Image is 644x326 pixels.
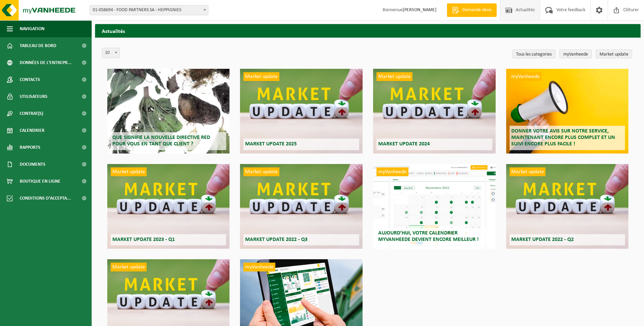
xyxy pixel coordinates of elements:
[111,263,147,271] span: Market update
[243,263,275,271] span: myVanheede
[20,105,43,122] span: Contrat(s)
[506,69,628,154] a: myVanheede Donner votre avis sur notre service, maintenant encore plus complet et un suivi encore...
[447,3,497,17] a: Demande devis
[378,141,430,147] span: Market update 2024
[102,48,119,58] span: 10
[20,156,45,173] span: Documents
[112,237,175,242] span: Market update 2023 - Q1
[112,135,210,147] span: Que signifie la nouvelle directive RED pour vous en tant que client ?
[243,72,279,81] span: Market update
[245,237,308,242] span: Market update 2022 - Q3
[20,71,40,88] span: Contacts
[240,164,362,249] a: Market update Market update 2022 - Q3
[111,167,147,176] span: Market update
[403,7,437,13] strong: [PERSON_NAME]
[461,7,493,14] span: Demande devis
[596,49,632,58] a: Market update
[240,69,362,154] a: Market update Market update 2025
[20,37,56,54] span: Tableau de bord
[107,69,229,154] a: Que signifie la nouvelle directive RED pour vous en tant que client ?
[378,230,479,242] span: Aujourd’hui, votre calendrier myVanheede devient encore meilleur !
[510,167,546,176] span: Market update
[559,49,592,58] a: myVanheede
[376,167,408,176] span: myVanheede
[506,164,628,249] a: Market update Market update 2022 - Q2
[20,88,48,105] span: Utilisateurs
[95,24,641,37] h2: Actualités
[373,164,495,249] a: myVanheede Aujourd’hui, votre calendrier myVanheede devient encore meilleur !
[20,190,71,207] span: Conditions d'accepta...
[20,122,44,139] span: Calendrier
[90,5,208,15] span: 01-058694 - FOOD PARTNERS SA - HEPPIGNIES
[20,20,44,37] span: Navigation
[20,139,40,156] span: Rapports
[510,72,541,81] span: myVanheede
[20,173,60,190] span: Boutique en ligne
[243,167,279,176] span: Market update
[20,54,72,71] span: Données de l'entrepr...
[245,141,297,147] span: Market update 2025
[373,69,495,154] a: Market update Market update 2024
[512,49,555,58] a: Tous les categories
[107,164,229,249] a: Market update Market update 2023 - Q1
[90,5,208,15] span: 01-058694 - FOOD PARTNERS SA - HEPPIGNIES
[376,72,412,81] span: Market update
[102,48,120,58] span: 10
[511,128,615,147] span: Donner votre avis sur notre service, maintenant encore plus complet et un suivi encore plus facile !
[511,237,574,242] span: Market update 2022 - Q2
